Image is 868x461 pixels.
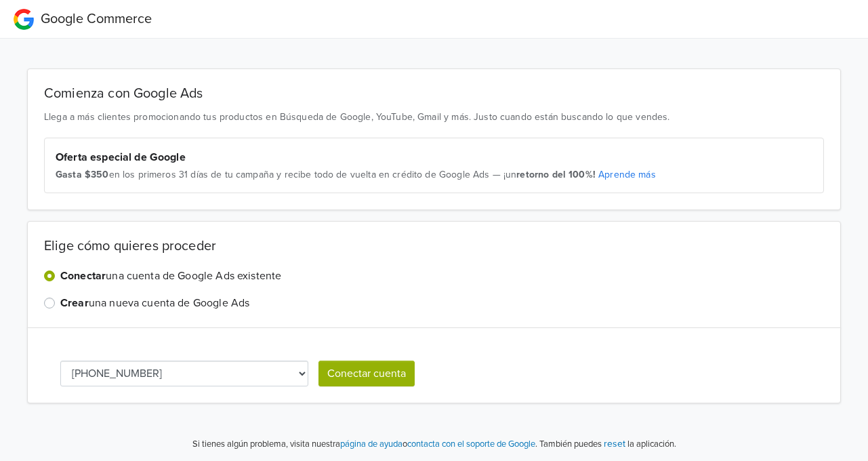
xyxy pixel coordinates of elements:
button: Conectar cuenta [318,361,415,386]
strong: retorno del 100%! [516,169,596,180]
label: una cuenta de Google Ads existente [60,268,281,284]
a: contacta con el soporte de Google [407,439,535,449]
h2: Elige cómo quieres proceder [44,238,824,254]
label: una nueva cuenta de Google Ads [60,295,249,311]
a: Aprende más [598,169,656,180]
h2: Comienza con Google Ads [44,85,824,102]
strong: $350 [85,169,109,180]
strong: Oferta especial de Google [56,151,186,164]
strong: Conectar [60,269,106,283]
strong: Gasta [56,169,82,180]
div: en los primeros 31 días de tu campaña y recibe todo de vuelta en crédito de Google Ads — ¡un [56,168,812,182]
p: Llega a más clientes promocionando tus productos en Búsqueda de Google, YouTube, Gmail y más. Jus... [44,110,824,124]
p: También puedes la aplicación. [537,436,676,452]
p: Si tienes algún problema, visita nuestra o . [192,438,537,452]
a: página de ayuda [340,439,402,449]
button: reset [604,436,625,452]
span: Google Commerce [41,11,152,27]
strong: Crear [60,296,89,310]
